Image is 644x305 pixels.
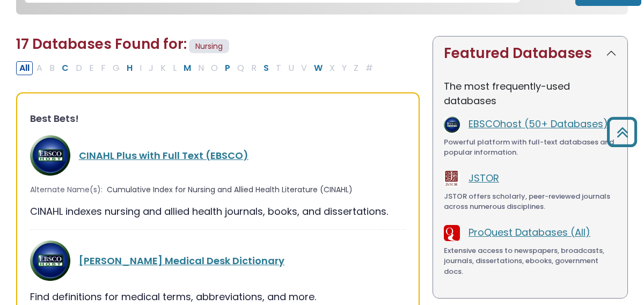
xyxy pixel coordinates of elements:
h3: Best Bets! [30,113,406,125]
a: EBSCOhost (50+ Databases) [469,117,608,130]
a: ProQuest Databases (All) [469,226,590,239]
span: Nursing [189,39,229,54]
button: Featured Databases [433,37,627,70]
div: CINAHL indexes nursing and allied health journals, books, and dissertations. [30,204,406,219]
div: Find definitions for medical terms, abbreviations, and more. [30,289,406,304]
a: [PERSON_NAME] Medical Desk Dictionary [79,254,284,267]
div: Powerful platform with full-text databases and popular information. [444,137,617,158]
div: Extensive access to newspapers, broadcasts, journals, dissertations, ebooks, government docs. [444,245,617,277]
button: Filter Results H [123,61,136,75]
div: JSTOR offers scholarly, peer-reviewed journals across numerous disciplines. [444,191,617,212]
button: Filter Results W [311,61,326,75]
button: Filter Results P [222,61,233,75]
p: The most frequently-used databases [444,79,617,108]
button: Filter Results M [180,61,194,75]
a: JSTOR [469,171,499,185]
span: Alternate Name(s): [30,184,103,195]
span: Cumulative Index for Nursing and Allied Health Literature (CINAHL) [107,184,353,195]
span: 17 Databases Found for: [16,34,187,54]
div: Alpha-list to filter by first letter of database name [16,61,377,74]
button: Filter Results C [58,61,72,75]
a: Back to Top [603,122,641,142]
a: CINAHL Plus with Full Text (EBSCO) [79,149,248,162]
button: Filter Results S [260,61,272,75]
button: All [16,61,33,75]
